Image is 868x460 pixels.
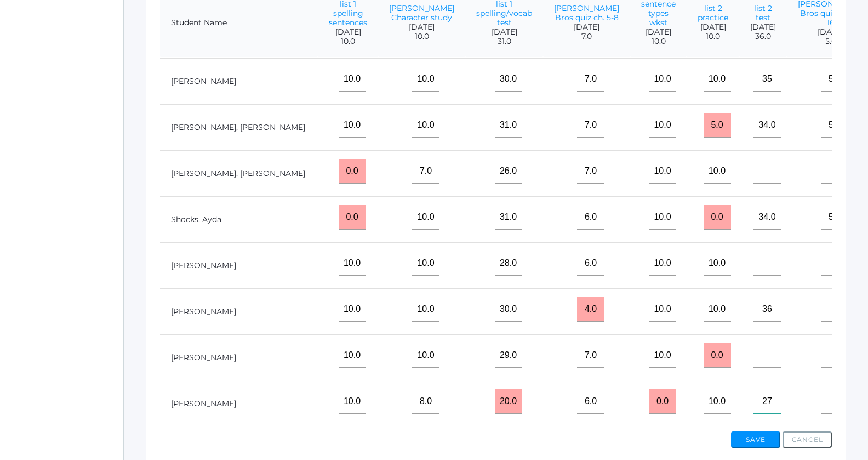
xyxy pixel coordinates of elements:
[389,32,454,41] span: 10.0
[389,3,454,22] a: [PERSON_NAME] Character study
[329,27,367,37] span: [DATE]
[171,76,236,86] a: [PERSON_NAME]
[171,399,236,408] a: [PERSON_NAME]
[731,431,780,448] button: Save
[389,22,454,32] span: [DATE]
[698,32,728,41] span: 10.0
[329,37,367,46] span: 10.0
[554,32,619,41] span: 7.0
[171,122,305,132] a: [PERSON_NAME], [PERSON_NAME]
[641,27,676,37] span: [DATE]
[754,3,772,22] a: list 2 test
[698,22,728,32] span: [DATE]
[783,431,832,448] button: Cancel
[798,27,863,37] span: [DATE]
[750,32,776,41] span: 36.0
[698,3,728,22] a: list 2 practice
[171,260,236,270] a: [PERSON_NAME]
[171,168,305,178] a: [PERSON_NAME], [PERSON_NAME]
[476,27,532,37] span: [DATE]
[554,22,619,32] span: [DATE]
[798,37,863,46] span: 5.0
[750,22,776,32] span: [DATE]
[641,37,676,46] span: 10.0
[171,353,236,362] a: [PERSON_NAME]
[171,214,221,224] a: Shocks, Ayda
[171,306,236,316] a: [PERSON_NAME]
[476,37,532,46] span: 31.0
[554,3,619,22] a: [PERSON_NAME] Bros quiz ch. 5-8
